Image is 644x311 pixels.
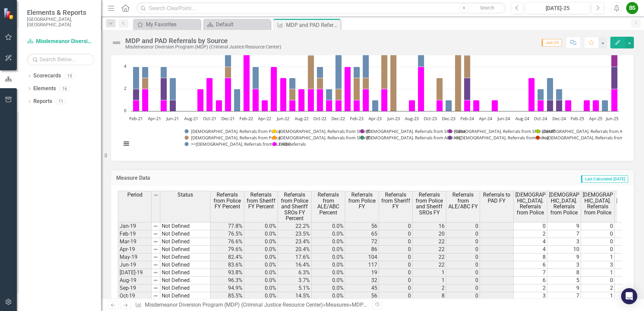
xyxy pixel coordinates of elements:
path: Mar-23, 2. PAD Referrals. [363,89,369,111]
td: 2 [514,230,547,238]
path: Jun-21, 1. >=27 y.o. Referrals from Police. [170,100,176,111]
text: Aug-21 [184,115,198,122]
path: Jul-22, 1. 18-21 y.o. Referrals from Police. [289,78,296,89]
img: 8DAGhfEEPCf229AAAAAElFTkSuQmCC [153,285,158,291]
td: 0.0% [312,292,345,300]
path: Jun-23, 7. 22-26 y.o. Referrals from Police. [390,34,397,111]
td: 0.0% [312,222,345,230]
td: 45 [345,284,379,292]
td: Jun-19 [118,261,152,269]
td: Not Defined [160,238,211,246]
a: Scorecards [33,72,61,80]
td: 2 [581,284,615,292]
img: 8DAGhfEEPCf229AAAAAElFTkSuQmCC [153,239,158,244]
button: Show 18-21 y.o. Referrals from Sheriff [272,128,343,134]
td: 0.0% [244,261,278,269]
path: Aug-22, 2. PAD Referrals. [298,89,305,111]
path: Nov-22, 1. 18-21 y.o. Referrals from Police. [326,89,332,100]
a: Elements [33,85,56,93]
text: Oct-22 [313,115,326,122]
td: 22 [413,261,446,269]
td: 56 [345,292,379,300]
td: 17.6% [278,253,312,261]
path: Jan-23 , 4. PAD Referrals. [345,67,351,111]
img: 8DAGhfEEPCf229AAAAAElFTkSuQmCC [153,278,158,283]
img: 8DAGhfEEPCf229AAAAAElFTkSuQmCC [153,231,158,237]
path: Nov-22, 1. PAD Referrals. [326,100,332,111]
path: Sep-24, 3. PAD Referrals. [528,78,535,111]
td: 7 [514,269,547,277]
button: Show >=27 y.o. Referrals from Police [448,135,515,141]
td: 4 [514,246,547,253]
path: Dec-22, 5. 18-21 y.o. Referrals from Police. [335,34,342,89]
td: Not Defined [160,246,211,253]
path: Dec-21, 2. 18-21 y.o. Referrals from Police. [225,45,231,67]
path: May-23, 4. 22-26 y.o. Referrals from Police. [381,45,388,89]
td: 0.0% [312,261,345,269]
path: Jan-24, 7. 22-26 y.o. Referrals from Police. [455,34,461,111]
td: 0 [379,261,413,269]
path: Feb-24, 2. >=27 y.o. Referrals from Police. [464,78,471,100]
text: Aug-24 [515,115,529,122]
path: Sep-23, 4. PAD Referrals. [418,67,424,111]
td: 14.5% [278,292,312,300]
td: 8 [413,292,446,300]
td: 0.0% [312,253,345,261]
path: Apr-23, 1. 18-21 y.o. Referrals from Police. [372,100,379,111]
path: Dec-21, 3. PAD Referrals. [225,78,231,111]
td: 23.5% [278,230,312,238]
td: Not Defined [160,292,211,300]
path: Feb-24, 1. PAD Referrals. [464,100,471,111]
path: Jun-21, 2. 18-21 y.o. Referrals from Police. [170,78,176,100]
button: View chart menu, Chart [122,139,131,148]
path: Feb-23, 1. 18-21 y.o. Referrals from Police. [354,67,360,78]
td: Not Defined [160,261,211,269]
span: Elements & Reports [27,8,94,16]
path: Mar-23, 1. 22-26 y.o. Referrals from Police. [363,78,369,89]
td: 7 [547,292,581,300]
td: 79.6% [211,246,244,253]
button: Show 22-26 y.o. Referrals from Police [185,135,253,141]
text: Feb-24 [460,115,474,122]
button: Show 18-21 y.o. Referrals from SRO-Sheriff [448,128,528,134]
button: Show 22-26 y.o. Referrals from Sheriff [272,135,343,141]
a: Measures [326,302,349,308]
path: Nov-23, 2. 22-26 y.o. Referrals from Police. [437,78,443,100]
td: 117 [345,261,379,269]
span: Jun-25 [542,39,562,46]
td: 0 [446,261,480,269]
path: Sep-22, 3. 22-26 y.o. Referrals from Police. [308,56,314,89]
button: Search [471,3,504,13]
td: 2 [514,284,547,292]
td: 0 [379,284,413,292]
td: May-19 [118,253,152,261]
td: 0.0% [244,292,278,300]
td: Not Defined [160,277,211,284]
td: 0.0% [312,238,345,246]
text: Jun-24 [497,115,510,122]
div: Open Intercom Messenger [621,288,637,304]
td: Oct-19 [118,292,152,300]
td: 0 [446,222,480,230]
path: Mar-23, 3. 18-21 y.o. Referrals from Police. [363,45,369,78]
td: 1 [581,253,615,261]
path: Mar-21, 2. PAD Referrals. [142,89,149,111]
path: May-21, 1. PAD Referrals. [161,100,167,111]
td: 0.0% [244,222,278,230]
td: 2 [413,284,446,292]
td: 0 [581,222,615,230]
path: Feb-22, 6. PAD Referrals. [244,45,250,111]
td: 86 [345,246,379,253]
path: Oct-22, 1. 22-26 y.o. Referrals from Police. [317,78,323,89]
td: 0.0% [312,230,345,238]
path: Feb-21, 2. 18-21 y.o. Referrals from Police. [133,67,139,89]
td: 77.8% [211,222,244,230]
small: [GEOGRAPHIC_DATA], [GEOGRAPHIC_DATA] [27,16,94,28]
text: Dec-22 [331,115,345,122]
td: 0 [581,230,615,238]
text: Dec-23 [442,115,455,122]
td: 85.5% [211,292,244,300]
td: 0.0% [312,277,345,284]
td: 20 [413,230,446,238]
input: Search Below... [27,54,94,65]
